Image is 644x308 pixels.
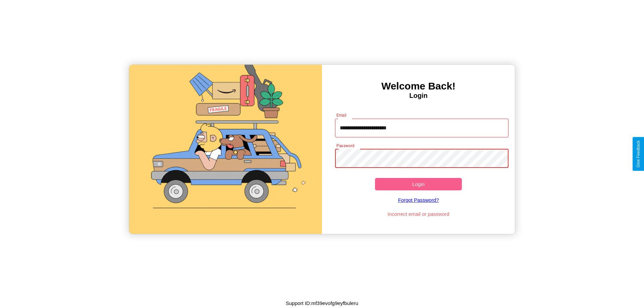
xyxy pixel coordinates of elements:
h4: Login [322,92,515,100]
div: Give Feedback [636,140,641,168]
a: Forgot Password? [332,190,505,209]
label: Email [336,112,347,118]
img: gif [129,65,322,234]
p: Support ID: mf39evofg9eyfbuleru [286,299,358,308]
p: Incorrect email or password [332,209,505,219]
button: Login [375,178,462,190]
h3: Welcome Back! [322,80,515,92]
label: Password [336,143,354,148]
